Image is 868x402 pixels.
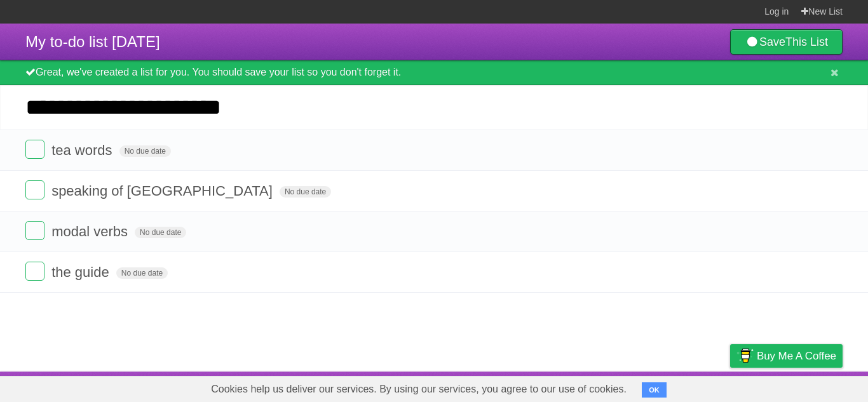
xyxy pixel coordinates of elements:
[730,29,843,55] a: SaveThis List
[670,375,698,399] a: Terms
[25,33,160,50] span: My to-do list [DATE]
[280,186,331,198] span: No due date
[763,375,843,399] a: Suggest a feature
[25,180,44,199] label: Done
[736,345,754,366] img: Buy me a coffee
[51,183,276,199] span: speaking of [GEOGRAPHIC_DATA]
[25,140,44,159] label: Done
[561,375,588,399] a: About
[51,224,131,239] span: modal verbs
[714,375,747,399] a: Privacy
[757,345,836,367] span: Buy me a coffee
[119,145,171,157] span: No due date
[25,221,44,240] label: Done
[116,267,168,279] span: No due date
[51,142,115,158] span: tea words
[785,36,828,48] b: This List
[51,264,112,280] span: the guide
[642,382,667,398] button: OK
[730,344,843,368] a: Buy me a coffee
[603,375,654,399] a: Developers
[25,262,44,281] label: Done
[135,227,186,238] span: No due date
[198,377,639,402] span: Cookies help us deliver our services. By using our services, you agree to our use of cookies.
